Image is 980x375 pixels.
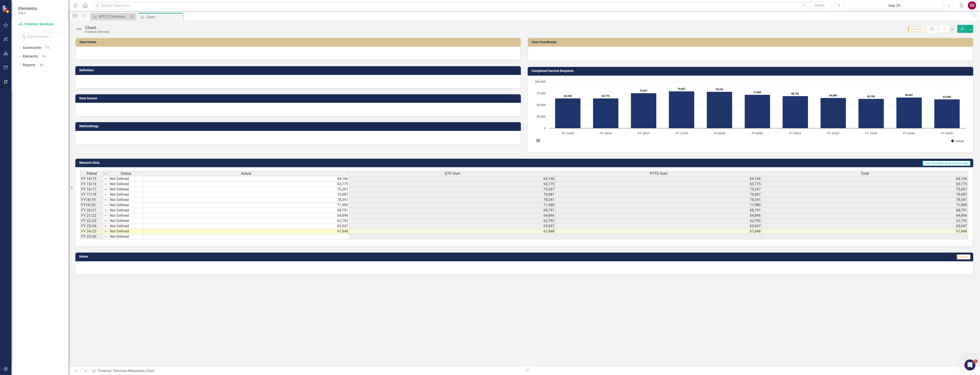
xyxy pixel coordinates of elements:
[556,197,762,203] td: 78,341
[109,208,143,213] td: Not Defined
[593,98,619,128] path: FY 15/16, 63,775. Actual.
[104,203,108,207] img: 8DAGhfEEPCf229AAAAAElFTkSuQmCC
[143,197,349,203] td: 78,341
[714,132,725,135] text: FY18/19
[92,368,521,374] div: » »
[445,172,460,176] span: QTD Sum
[537,103,546,107] text: 50,000
[104,187,108,191] img: 8DAGhfEEPCf229AAAAAElFTkSuQmCC
[845,1,943,10] button: Sep-25
[109,213,143,218] td: Not Defined
[80,182,103,187] td: FY 15/16
[745,95,770,128] path: FY19/20, 71,980. Actual.
[80,224,103,229] td: FY 23/24
[146,369,154,373] div: Chart
[349,203,556,208] td: 71,980
[535,137,541,144] button: View chart menu, Chart
[753,91,761,94] text: 71,980
[789,132,801,135] text: FY 20/21
[905,94,913,96] text: 65,947
[903,132,915,135] text: FY 23/24
[564,95,572,97] text: 64,166
[537,115,546,118] text: 25,000
[85,30,109,34] div: Forensic Services
[109,187,143,192] td: Not Defined
[104,172,108,176] img: 8DAGhfEEPCf229AAAAAElFTkSuQmCC
[556,208,762,213] td: 68,791
[556,203,762,208] td: 71,980
[109,218,143,224] td: Not Defined
[241,172,251,176] span: Actual
[109,197,143,203] td: Not Defined
[861,172,869,176] span: Total
[349,218,556,224] td: 62,792
[80,187,103,192] td: FY 16/17
[104,198,108,202] img: 8DAGhfEEPCf229AAAAAElFTkSuQmCC
[104,224,108,228] img: 8DAGhfEEPCf229AAAAAElFTkSuQmCC
[104,209,108,212] img: 8DAGhfEEPCf229AAAAAElFTkSuQmCC
[80,229,103,234] td: FY 24/25
[956,139,964,143] text: Actual
[858,99,884,128] path: FY 22/23, 62,792. Actual.
[752,132,763,135] text: FY19/20
[143,224,349,229] td: 65,947
[80,218,103,224] td: FY 22/23
[349,224,556,229] td: 65,947
[555,98,581,128] path: FY 14/15, 64,166. Actual.
[79,97,519,100] h3: Data Source
[146,14,182,20] div: Chart
[104,214,108,217] img: 8DAGhfEEPCf229AAAAAElFTkSuQmCC
[964,359,975,370] iframe: Intercom live chat
[349,197,556,203] td: 78,341
[40,55,48,58] div: 36
[109,224,143,229] td: Not Defined
[762,203,968,208] td: 71,980
[829,94,837,97] text: 64,896
[80,234,103,239] td: FY 25/26
[109,176,143,182] td: Not Defined
[865,132,877,135] text: FY 22/23
[85,25,109,30] div: Chart
[79,255,418,258] h3: Notes
[968,1,976,10] button: ED
[762,229,968,234] td: 61,848
[18,11,37,15] small: FDLE
[678,87,685,90] text: 79,087
[104,193,108,196] img: 8DAGhfEEPCf229AAAAAElFTkSuQmCC
[815,3,824,7] span: Search
[2,5,10,13] img: ClearPoint Strategy
[18,22,64,27] a: Forensic Services
[143,187,349,192] td: 75,267
[762,192,968,197] td: 79,087
[93,2,832,10] input: Search ClearPoint...
[98,369,126,373] a: Forensic Services
[867,95,875,98] text: 62,792
[762,197,968,203] td: 78,341
[556,224,762,229] td: 65,947
[143,192,349,197] td: 79,087
[908,26,924,32] span: FY 24/25
[80,213,103,218] td: FY 21/22
[80,203,103,208] td: FY19/20
[143,213,349,218] td: 64,896
[562,132,574,135] text: FY 14/15
[104,230,108,233] img: 8DAGhfEEPCf229AAAAAElFTkSuQmCC
[707,92,732,128] path: FY18/19, 78,341. Actual.
[762,182,968,187] td: 63,775
[821,98,846,128] path: FY 21/22, 64,896. Actual.
[349,176,556,182] td: 64,166
[556,218,762,224] td: 62,792
[91,14,129,19] a: KPI 3.2 Increase the number of specialized High-Liability Training courses per year to internal a...
[922,161,970,166] span: Last Calculated about 24 hours ago
[143,182,349,187] td: 63,775
[109,203,143,208] td: Not Defined
[109,192,143,197] td: Not Defined
[79,161,343,164] h3: Measure Data
[762,176,968,182] td: 64,166
[762,187,968,192] td: 75,267
[143,218,349,224] td: 62,792
[532,79,968,148] div: Chart. Highcharts interactive chart.
[349,213,556,218] td: 64,896
[349,229,556,234] td: 61,848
